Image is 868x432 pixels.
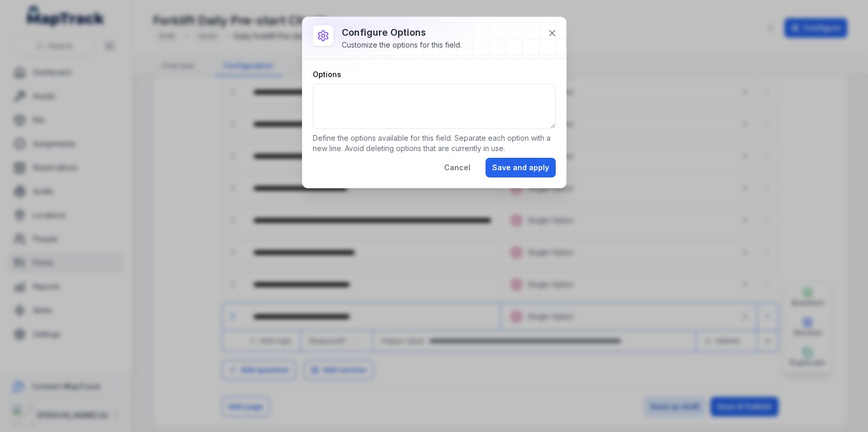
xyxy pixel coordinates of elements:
[342,40,462,50] div: Customize the options for this field.
[342,25,462,40] h3: Configure options
[437,158,477,177] button: Cancel
[313,69,341,80] label: Options
[485,158,556,177] button: Save and apply
[313,133,556,154] p: Define the options available for this field. Separate each option with a new line. Avoid deleting...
